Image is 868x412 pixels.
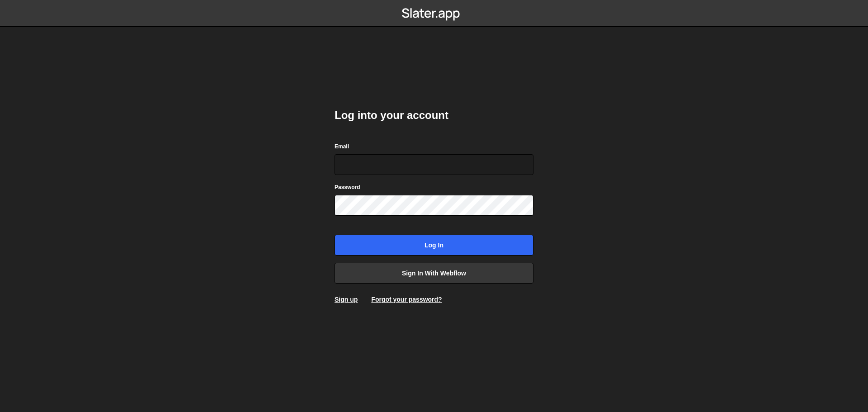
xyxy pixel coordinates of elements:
[335,235,533,256] input: Log in
[335,142,349,151] label: Email
[335,108,533,123] h2: Log into your account
[335,263,533,284] a: Sign in with Webflow
[371,296,442,303] a: Forgot your password?
[335,183,360,192] label: Password
[335,296,358,303] a: Sign up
